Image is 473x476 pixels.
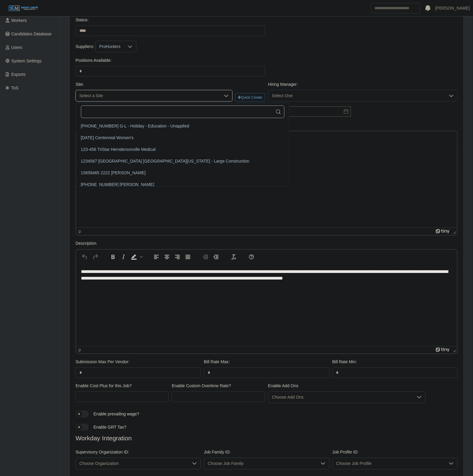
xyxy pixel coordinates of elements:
li: 11-11-1111 Centennial Women's [77,132,288,143]
li: 1234567 LeeCo North Alabama - Large Construction [77,156,288,167]
button: Clear formatting [229,253,239,261]
label: Submission Max Per Vendor: [76,359,130,365]
img: SLM Logo [8,5,38,12]
li: 15658465 2222 Rosa Parks [77,167,288,178]
span: Workers [11,18,27,23]
button: Justify [183,253,193,261]
a: Powered by Tiny [436,348,451,352]
label: Bill Rate Min: [332,359,357,365]
label: Enable Add Ons [268,383,299,389]
span: 123-456 TriStar Herndersonville Medical [81,146,156,153]
span: [PHONE_NUMBER] [PERSON_NAME] [81,181,154,188]
button: Align center [162,253,172,261]
label: Site: [76,81,84,88]
button: Enable GRT Tax? [76,424,89,431]
li: 2017-01-0393 Rose Park [77,179,288,190]
div: Press the Up and Down arrow keys to resize the editor. [451,228,457,235]
span: Select One [269,90,446,101]
iframe: Rich Text Area [76,264,457,346]
label: Status: [76,17,89,23]
button: Enable prevailing wage? [76,411,89,418]
span: Enable GRT Tax? [94,425,126,430]
label: Enable Custom Overtime Rate? [172,383,231,389]
span: Select a Site [76,90,220,101]
div: ProHunters [96,41,124,52]
span: Enable prevailing wage? [94,412,139,417]
div: Background color Black [129,253,144,261]
span: 15658465 2222 [PERSON_NAME] [81,170,146,176]
label: Supervisory Organization ID: [76,449,129,456]
label: Suppliers: [76,43,94,50]
button: Italic [118,253,129,261]
span: Choose Job Profile [333,458,445,469]
button: Align right [172,253,183,261]
input: Search [371,3,421,13]
button: Decrease indent [201,253,211,261]
button: Quick Create [235,93,265,102]
span: [PHONE_NUMBER] G-L - Holiday - Education - Unapplied [81,123,189,129]
label: Job Profile ID: [332,449,359,456]
a: [PERSON_NAME] [436,5,470,11]
span: Users [11,45,22,50]
li: 0000-01-0101 G-L - Holiday - Education - Unapplied [77,121,288,132]
span: System Settings [11,58,42,63]
div: p [79,229,81,234]
label: Job Family ID: [204,449,231,456]
label: Enable Cost Plus for this Job? [76,383,132,389]
label: Positions Available: [76,57,112,64]
div: Choose Add Ons [269,392,413,403]
h4: Workday Integration [76,435,458,442]
div: Press the Up and Down arrow keys to resize the editor. [451,346,457,354]
a: Powered by Tiny [436,229,451,234]
span: Choose Organization [76,458,189,469]
button: Redo [90,253,100,261]
label: Description [76,241,97,247]
span: Exports [11,72,25,77]
button: Undo [80,253,90,261]
div: p [79,348,81,352]
span: 1234567 [GEOGRAPHIC_DATA] [GEOGRAPHIC_DATA][US_STATE] - Large Construction [81,158,250,164]
label: Bill Rate Max: [204,359,230,365]
button: Help [246,253,257,261]
span: ToS [11,85,19,90]
button: Bold [108,253,118,261]
li: 123-456 TriStar Herndersonville Medical [77,144,288,155]
span: [DATE] Centennial Women's [81,135,134,141]
button: Increase indent [211,253,221,261]
body: Rich Text Area. Press ALT-0 for help. [5,5,376,11]
span: Choose Job Family [204,458,317,469]
label: Hiring Manager: [268,81,298,88]
span: Candidates Database [11,31,52,36]
button: Align left [151,253,162,261]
